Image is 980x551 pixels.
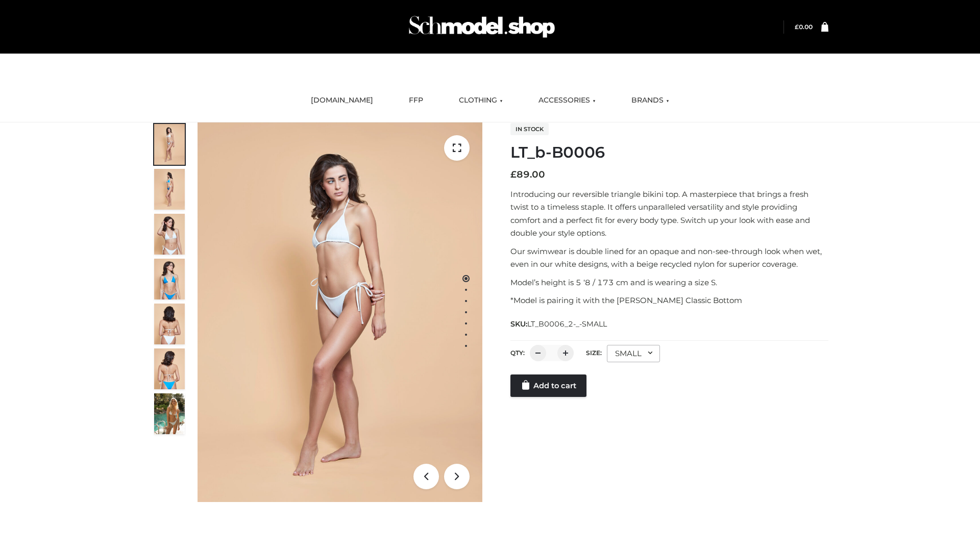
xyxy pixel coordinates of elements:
bdi: 0.00 [795,23,813,31]
img: ArielClassicBikiniTop_CloudNine_AzureSky_OW114ECO_3-scaled.jpg [154,214,185,255]
p: Model’s height is 5 ‘8 / 173 cm and is wearing a size S. [510,276,828,289]
img: ArielClassicBikiniTop_CloudNine_AzureSky_OW114ECO_1-scaled.jpg [154,124,185,165]
img: ArielClassicBikiniTop_CloudNine_AzureSky_OW114ECO_7-scaled.jpg [154,304,185,344]
img: ArielClassicBikiniTop_CloudNine_AzureSky_OW114ECO_8-scaled.jpg [154,348,185,389]
bdi: 89.00 [510,169,545,180]
label: QTY: [510,349,525,357]
p: Introducing our reversible triangle bikini top. A masterpiece that brings a fresh twist to a time... [510,188,828,240]
label: Size: [586,349,602,357]
span: £ [510,169,517,180]
span: £ [795,23,799,31]
a: £0.00 [795,23,813,31]
h1: LT_b-B0006 [510,143,828,162]
img: Arieltop_CloudNine_AzureSky2.jpg [154,393,185,434]
a: FFP [401,89,431,112]
a: [DOMAIN_NAME] [303,89,381,112]
img: ArielClassicBikiniTop_CloudNine_AzureSky_OW114ECO_1 [198,122,482,502]
img: ArielClassicBikiniTop_CloudNine_AzureSky_OW114ECO_2-scaled.jpg [154,169,185,210]
a: ACCESSORIES [531,89,603,112]
a: CLOTHING [451,89,510,112]
div: SMALL [607,345,660,362]
img: Schmodel Admin 964 [405,7,558,47]
p: Our swimwear is double lined for an opaque and non-see-through look when wet, even in our white d... [510,245,828,271]
span: SKU: [510,318,608,330]
a: Add to cart [510,374,586,397]
img: ArielClassicBikiniTop_CloudNine_AzureSky_OW114ECO_4-scaled.jpg [154,259,185,299]
span: LT_B0006_2-_-SMALL [527,319,607,329]
p: *Model is pairing it with the [PERSON_NAME] Classic Bottom [510,294,828,307]
span: In stock [510,123,549,135]
a: BRANDS [624,89,677,112]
